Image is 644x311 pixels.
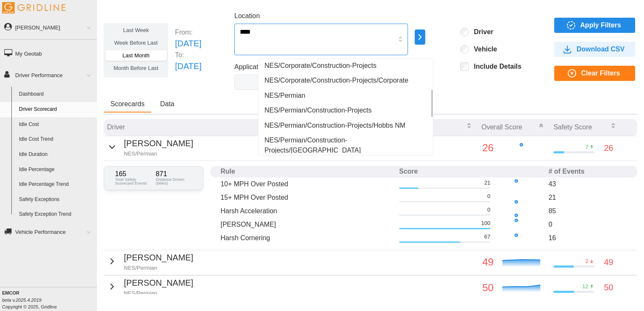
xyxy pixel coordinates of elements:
[15,192,97,207] a: Safety Exceptions
[124,150,193,158] p: NES/Permian
[15,87,97,102] a: Dashboard
[107,251,193,272] button: [PERSON_NAME]NES/Permian
[15,147,97,162] a: Idle Duration
[124,290,193,297] p: NES/Permian
[123,27,149,33] span: Last Week
[264,121,405,131] span: NES/Permian/Construction-Projects/Hobbs NM
[585,143,588,151] p: 7
[484,179,490,187] p: 21
[15,132,97,147] a: Idle Cost Trend
[548,233,627,243] p: 16
[15,162,97,177] a: Idle Percentage
[217,166,396,177] th: Rule
[604,281,613,294] p: 50
[175,37,201,50] p: [DATE]
[545,166,631,177] th: # of Events
[481,140,494,156] p: 26
[604,256,613,269] p: 49
[481,122,522,132] p: Overall Score
[487,206,490,214] p: 0
[577,42,625,56] span: Download CSV
[487,193,490,200] p: 0
[107,122,125,132] p: Driver
[264,135,427,165] span: NES/Permian/Construction-Projects/[GEOGRAPHIC_DATA] [GEOGRAPHIC_DATA]
[548,206,627,216] p: 85
[554,42,635,57] button: Download CSV
[220,179,392,189] p: 10+ MPH Over Posted
[264,91,305,101] span: NES/Permian
[156,171,193,177] p: 871
[580,18,621,32] span: Apply Filters
[581,66,620,80] span: Clear Filters
[548,220,627,229] p: 0
[481,280,494,296] p: 50
[122,52,149,59] span: Last Month
[124,251,193,264] p: [PERSON_NAME]
[175,60,201,73] p: [DATE]
[220,220,392,229] p: [PERSON_NAME]
[220,193,392,202] p: 15+ MPH Over Posted
[548,193,627,202] p: 21
[175,50,201,60] p: To:
[548,179,627,189] p: 43
[110,101,145,107] span: Scorecards
[554,18,635,33] button: Apply Filters
[220,233,392,243] p: Harsh Cornering
[234,62,267,72] label: Application
[553,122,592,132] p: Safety Score
[2,290,97,310] div: Copyright © 2025, Gridline
[175,27,201,37] p: From:
[160,101,174,107] span: Data
[15,102,97,117] a: Driver Scorecard
[124,264,193,272] p: NES/Permian
[15,117,97,132] a: Idle Cost
[585,257,588,265] p: 2
[469,28,493,36] label: Driver
[234,11,260,21] label: Location
[481,254,494,270] p: 49
[107,137,193,158] button: [PERSON_NAME]NES/Permian
[114,40,158,46] span: Week Before Last
[554,66,635,81] button: Clear Filters
[15,177,97,192] a: Idle Percentage Trend
[2,290,19,295] b: EMCOR
[2,2,65,13] img: Gridline
[264,61,376,71] span: NES/Corporate/Construction-Projects
[107,276,193,297] button: [PERSON_NAME]NES/Permian
[264,75,408,86] span: NES/Corporate/Construction-Projects/Corporate
[481,220,491,227] p: 100
[115,177,152,185] p: Total Safety Scorecard Events
[156,177,193,185] p: Distance Driven (Miles)
[124,276,193,290] p: [PERSON_NAME]
[15,207,97,222] a: Safety Exception Trend
[582,283,588,290] p: 12
[396,166,545,177] th: Score
[2,298,41,303] i: beta v.2025.4.2019
[124,137,193,150] p: [PERSON_NAME]
[469,62,521,71] label: Include Details
[604,142,613,155] p: 26
[484,233,490,241] p: 67
[264,105,371,115] span: NES/Permian/Construction-Projects
[115,171,152,177] p: 165
[114,65,158,71] span: Month Before Last
[469,45,497,54] label: Vehicle
[220,206,392,216] p: Harsh Acceleration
